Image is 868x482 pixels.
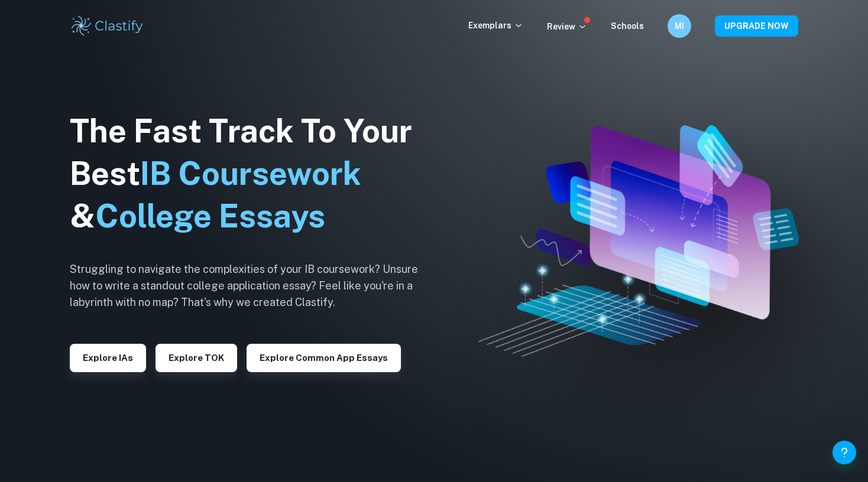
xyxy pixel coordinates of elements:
p: Review [547,20,587,33]
img: Clastify hero [478,125,799,357]
h6: Struggling to navigate the complexities of your IB coursework? Unsure how to write a standout col... [70,261,436,311]
span: IB Coursework [140,155,361,192]
a: Schools [611,21,644,31]
button: MI [668,14,691,38]
span: College Essays [95,197,325,235]
img: Clastify logo [70,14,145,38]
button: UPGRADE NOW [715,15,798,37]
h6: MI [673,19,686,32]
a: Explore Common App essays [247,351,401,363]
a: Explore IAs [70,351,146,363]
h1: The Fast Track To Your Best & [70,110,436,237]
a: Explore TOK [156,351,237,363]
button: Explore Common App essays [247,344,401,372]
p: Exemplars [468,19,523,32]
button: Explore TOK [156,344,237,372]
button: Help and Feedback [833,441,856,464]
button: Explore IAs [70,344,146,372]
